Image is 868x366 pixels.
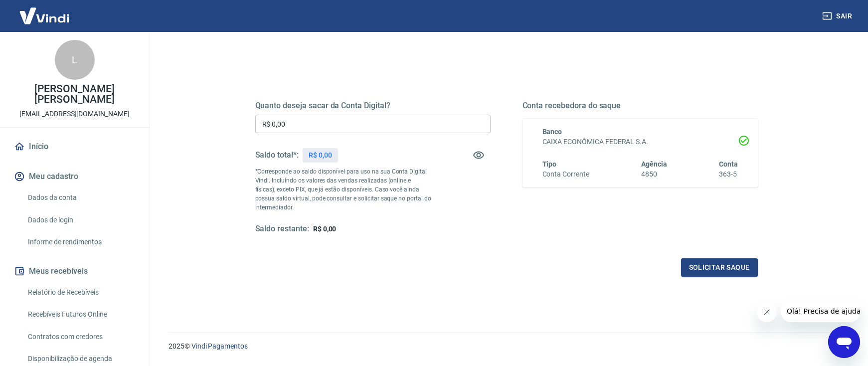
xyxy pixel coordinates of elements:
[309,150,332,161] p: R$ 0,00
[542,128,562,136] span: Banco
[255,167,432,212] p: *Corresponde ao saldo disponível para uso na sua Conta Digital Vindi. Incluindo os valores das ve...
[255,150,299,160] h5: Saldo total*:
[719,160,738,168] span: Conta
[12,166,137,187] button: Meu cadastro
[8,84,141,105] p: [PERSON_NAME] [PERSON_NAME]
[719,169,738,180] h6: 363-5
[24,304,137,325] a: Recebíveis Futuros Online
[24,282,137,303] a: Relatório de Recebíveis
[820,7,856,25] button: Sair
[641,160,667,168] span: Agência
[24,210,137,230] a: Dados de login
[828,326,860,358] iframe: Botão para abrir a janela de mensagens
[757,302,777,322] iframe: Fechar mensagem
[6,7,84,15] span: Olá! Precisa de ajuda?
[313,225,337,233] span: R$ 0,00
[12,136,137,158] a: Início
[12,0,77,31] img: Vindi
[24,232,137,252] a: Informe de rendimentos
[781,300,860,322] iframe: Mensagem da empresa
[169,341,844,352] p: 2025 ©
[641,169,667,180] h6: 4850
[24,327,137,347] a: Contratos com credores
[542,160,557,168] span: Tipo
[19,109,130,119] p: [EMAIL_ADDRESS][DOMAIN_NAME]
[542,137,738,147] h6: CAIXA ECONÔMICA FEDERAL S.A.
[522,101,758,111] h5: Conta recebedora do saque
[542,169,589,180] h6: Conta Corrente
[255,224,309,234] h5: Saldo restante:
[191,342,248,350] a: Vindi Pagamentos
[55,40,95,80] div: L
[12,260,137,282] button: Meus recebíveis
[681,258,758,277] button: Solicitar saque
[24,187,137,208] a: Dados da conta
[255,101,491,111] h5: Quanto deseja sacar da Conta Digital?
